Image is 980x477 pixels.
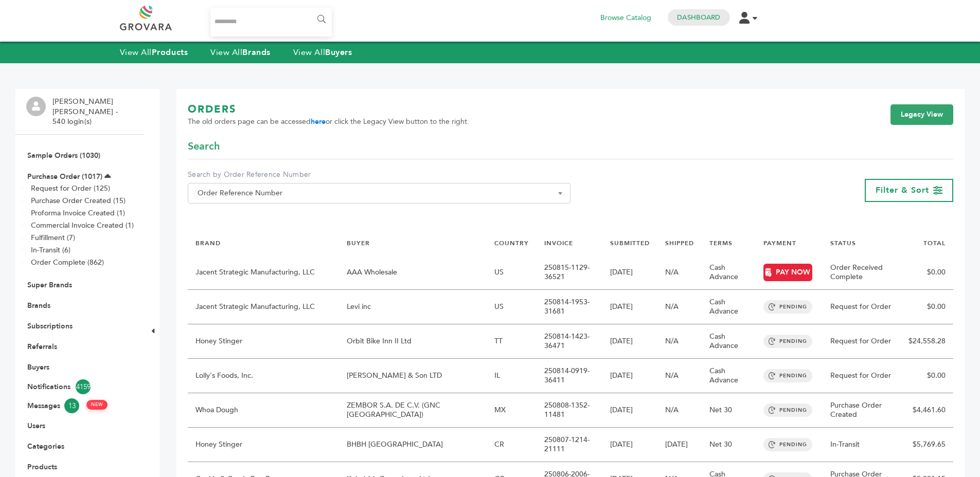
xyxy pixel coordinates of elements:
td: AAA Wholesale [339,255,487,290]
a: PAY NOW [763,264,812,281]
a: Sample Orders (1030) [27,151,100,160]
td: $0.00 [901,359,953,393]
td: Request for Order [823,359,901,393]
td: Purchase Order Created [823,393,901,428]
a: BUYER [347,239,370,247]
td: TT [487,324,537,359]
span: 13 [64,398,79,413]
td: Lolly's Foods, Inc. [188,359,339,393]
span: NEW [86,400,108,410]
span: Order Reference Number [188,183,571,204]
td: [PERSON_NAME] & Son LTD [339,359,487,393]
td: $0.00 [901,255,953,290]
strong: Buyers [325,47,352,58]
a: INVOICE [544,239,573,247]
a: Products [27,462,57,472]
td: MX [487,393,537,428]
a: Request for Order (125) [31,184,110,193]
td: ZEMBOR S.A. DE C.V. (GNC [GEOGRAPHIC_DATA]) [339,393,487,428]
td: Request for Order [823,324,901,359]
td: Whoa Dough [188,393,339,428]
td: [DATE] [602,359,657,393]
input: Search... [210,8,332,36]
td: N/A [657,255,702,290]
span: PENDING [763,403,812,417]
span: PENDING [763,369,812,382]
a: Categories [27,442,64,451]
span: Order Reference Number [193,186,565,200]
td: Orbit Bike Inn II Ltd [339,324,487,359]
td: Honey Stinger [188,428,339,462]
a: Commercial Invoice Created (1) [31,221,134,230]
a: Dashboard [677,13,720,22]
a: Legacy View [890,104,953,125]
td: [DATE] [602,290,657,324]
span: PENDING [763,335,812,348]
a: STATUS [830,239,856,247]
td: Cash Advance [702,290,756,324]
a: Fulfillment (7) [31,233,75,243]
a: View AllProducts [120,47,188,58]
td: Order Received Complete [823,255,901,290]
a: Purchase Order (1017) [27,172,102,181]
td: Net 30 [702,393,756,428]
a: Purchase Order Created (15) [31,196,126,206]
img: profile.png [26,97,46,116]
a: Users [27,421,45,431]
a: SHIPPED [665,239,694,247]
td: 250814-1953-31681 [537,290,602,324]
a: Messages13 NEW [27,398,132,413]
td: Cash Advance [702,359,756,393]
td: $24,558.28 [901,324,953,359]
td: N/A [657,324,702,359]
td: Cash Advance [702,324,756,359]
td: 250814-1423-36471 [537,324,602,359]
a: here [311,117,326,126]
span: Search [188,139,220,154]
td: $4,461.60 [901,393,953,428]
td: N/A [657,359,702,393]
td: 250815-1129-36521 [537,255,602,290]
td: [DATE] [602,428,657,462]
a: Order Complete (862) [31,258,104,267]
td: $0.00 [901,290,953,324]
td: [DATE] [602,324,657,359]
a: COUNTRY [494,239,529,247]
td: CR [487,428,537,462]
span: PENDING [763,438,812,451]
td: US [487,290,537,324]
label: Search by Order Reference Number [188,170,571,180]
a: TERMS [709,239,733,247]
strong: Products [152,47,188,58]
span: PENDING [763,300,812,314]
td: [DATE] [602,393,657,428]
td: Levi inc [339,290,487,324]
td: $5,769.65 [901,428,953,462]
td: Honey Stinger [188,324,339,359]
a: BRAND [195,239,221,247]
td: 250808-1352-11481 [537,393,602,428]
td: BHBH [GEOGRAPHIC_DATA] [339,428,487,462]
li: [PERSON_NAME] [PERSON_NAME] - 540 login(s) [52,97,141,127]
span: The old orders page can be accessed or click the Legacy View button to the right. [188,117,469,127]
td: Net 30 [702,428,756,462]
td: [DATE] [657,428,702,462]
td: [DATE] [602,255,657,290]
a: Super Brands [27,280,72,290]
td: US [487,255,537,290]
td: Request for Order [823,290,901,324]
span: Filter & Sort [876,185,929,196]
a: Brands [27,301,50,310]
a: Proforma Invoice Created (1) [31,208,125,218]
td: 250807-1214-21111 [537,428,602,462]
td: N/A [657,290,702,324]
td: Cash Advance [702,255,756,290]
a: View AllBrands [210,47,271,58]
td: IL [487,359,537,393]
h1: ORDERS [188,102,469,117]
td: 250814-0919-36411 [537,359,602,393]
strong: Brands [242,47,270,58]
a: In-Transit (6) [31,245,70,255]
td: N/A [657,393,702,428]
a: Subscriptions [27,321,73,331]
